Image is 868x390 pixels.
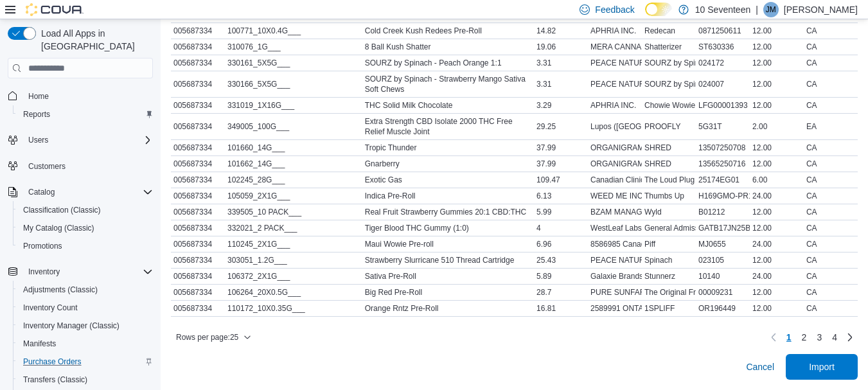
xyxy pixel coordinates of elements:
[362,39,534,55] div: 8 Ball Kush Shatter
[750,55,804,71] div: 12.00
[362,140,534,155] div: Tropic Thunder
[750,188,804,204] div: 24.00
[588,253,642,268] div: PEACE NATURALS PROJECT INC.
[225,236,362,252] div: 110245_2X1G___
[3,131,158,149] button: Users
[23,132,153,148] span: Users
[23,241,62,251] span: Promotions
[696,39,750,55] div: ST630336
[786,354,858,380] button: Import
[171,220,225,236] div: 005687334
[750,269,804,284] div: 24.00
[23,375,87,385] span: Transfers (Classic)
[642,301,696,316] div: 1SPLIFF
[23,321,120,331] span: Inventory Manager (Classic)
[642,253,696,268] div: Spinach
[534,23,588,39] div: 14.82
[534,76,588,92] div: 3.31
[225,119,362,134] div: 349005_100G___
[18,372,93,387] a: Transfers (Classic)
[23,158,153,174] span: Customers
[804,172,858,188] div: CA
[18,107,55,122] a: Reports
[362,253,534,268] div: Strawberry Slurricane 510 Thread Cartridge
[225,39,362,55] div: 310076_1G___
[362,188,534,204] div: Indica Pre-Roll
[750,39,804,55] div: 12.00
[23,357,82,367] span: Purchase Orders
[750,119,804,134] div: 2.00
[804,39,858,55] div: CA
[804,188,858,204] div: CA
[3,183,158,201] button: Catalog
[588,98,642,113] div: APHRIA INC.
[225,204,362,220] div: 339505_10 PACK___
[804,23,858,39] div: CA
[588,76,642,92] div: PEACE NATURALS PROJECT INC.
[642,76,696,92] div: SOURZ by Spinach
[171,236,225,252] div: 005687334
[696,156,750,172] div: 13565250716
[225,55,362,71] div: 330161_5X5G___
[225,220,362,236] div: 332021_2 PACK___
[36,27,153,53] span: Load All Apps in [GEOGRAPHIC_DATA]
[804,253,858,268] div: CA
[588,55,642,71] div: PEACE NATURALS PROJECT INC.
[171,23,225,39] div: 005687334
[18,336,153,351] span: Manifests
[18,354,153,369] span: Purchase Orders
[696,220,750,236] div: GATB17JN25B1
[642,23,696,39] div: Redecan
[171,253,225,268] div: 005687334
[18,372,153,387] span: Transfers (Classic)
[171,156,225,172] div: 005687334
[23,184,60,200] button: Catalog
[642,269,696,284] div: Stunnerz
[696,285,750,300] div: 00009231
[225,98,362,113] div: 331019_1X16G___
[534,55,588,71] div: 3.31
[595,3,634,16] span: Feedback
[750,76,804,92] div: 12.00
[362,220,534,236] div: Tiger Blood THC Gummy (1:0)
[13,105,158,123] button: Reports
[13,219,158,237] button: My Catalog (Classic)
[642,220,696,236] div: General Admission
[804,76,858,92] div: CA
[588,301,642,316] div: 2589991 ONTARIO INC. (d.b.a. SESS Holdings)
[696,269,750,284] div: 10140
[750,98,804,113] div: 12.00
[18,220,100,236] a: My Catalog (Classic)
[3,86,158,105] button: Home
[642,236,696,252] div: Piff
[781,327,797,348] button: Page 1 of 4
[28,91,49,102] span: Home
[534,204,588,220] div: 5.99
[750,156,804,172] div: 12.00
[804,285,858,300] div: CA
[534,39,588,55] div: 19.06
[362,114,534,139] div: Extra Strength CBD Isolate 2000 THC Free Relief Muscle Joint
[13,299,158,317] button: Inventory Count
[534,119,588,134] div: 29.25
[362,236,534,252] div: Maui Wowie Pre-roll
[171,119,225,134] div: 005687334
[23,132,53,148] button: Users
[804,119,858,134] div: EA
[171,98,225,113] div: 005687334
[786,331,792,344] span: 1
[750,172,804,188] div: 6.00
[13,335,158,353] button: Manifests
[28,267,60,277] span: Inventory
[696,253,750,268] div: 023105
[588,156,642,172] div: ORGANIGRAM INC.
[642,55,696,71] div: SOURZ by Spinach
[18,202,153,218] span: Classification (Classic)
[534,98,588,113] div: 3.29
[23,339,56,349] span: Manifests
[18,238,67,254] a: Promotions
[362,285,534,300] div: Big Red Pre-Roll
[171,55,225,71] div: 005687334
[804,98,858,113] div: CA
[696,301,750,316] div: OR196449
